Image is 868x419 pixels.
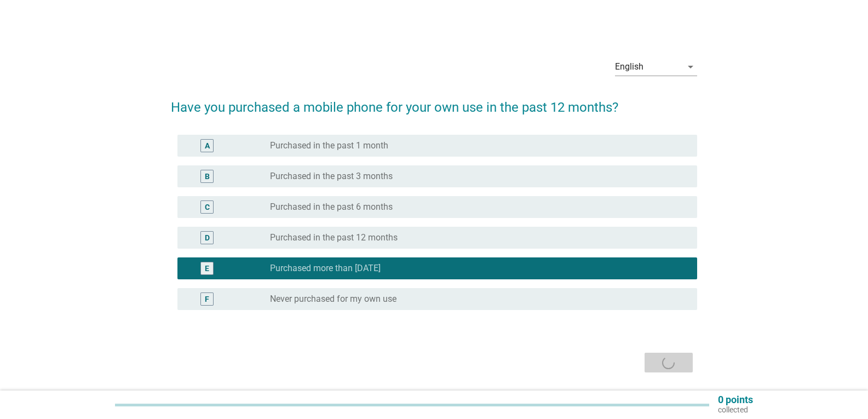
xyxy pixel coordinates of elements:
[615,62,643,72] div: English
[270,232,398,243] label: Purchased in the past 12 months
[205,140,210,152] div: A
[270,171,393,182] label: Purchased in the past 3 months
[205,232,210,244] div: D
[270,263,381,274] label: Purchased more than [DATE]
[205,294,209,305] div: F
[171,87,697,117] h2: Have you purchased a mobile phone for your own use in the past 12 months?
[270,140,388,151] label: Purchased in the past 1 month
[205,202,210,213] div: C
[205,171,210,182] div: B
[270,294,396,305] label: Never purchased for my own use
[270,202,393,213] label: Purchased in the past 6 months
[718,395,753,405] p: 0 points
[718,405,753,415] p: collected
[205,263,209,274] div: E
[684,60,697,73] i: arrow_drop_down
